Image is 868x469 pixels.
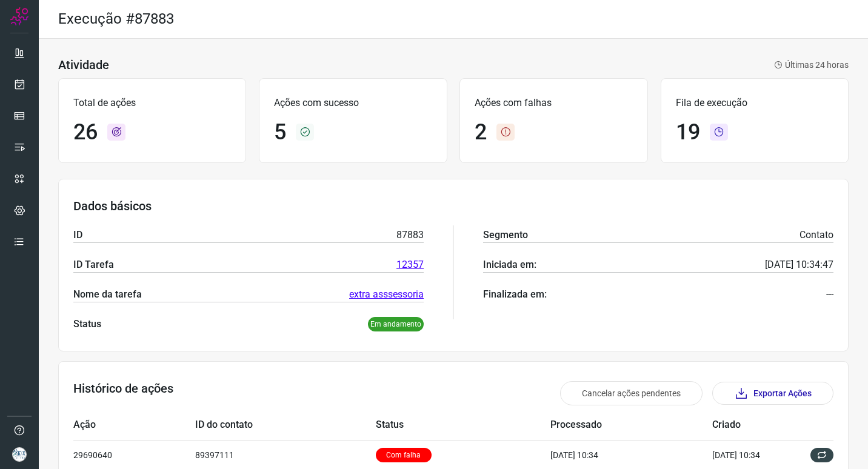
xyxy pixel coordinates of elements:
h1: 26 [73,119,98,145]
p: Com falha [376,448,432,462]
p: Nome da tarefa [73,287,142,302]
h1: 2 [475,119,487,145]
a: 12357 [396,258,424,272]
h1: 5 [274,119,286,145]
p: Ações com falhas [475,96,632,110]
p: Ações com sucesso [274,96,432,110]
h1: 19 [676,119,700,145]
p: --- [826,287,833,302]
p: Total de ações [73,96,231,110]
p: Contato [800,228,833,242]
td: ID do contato [195,410,376,440]
p: Finalizada em: [483,287,547,302]
td: Criado [712,410,797,440]
p: Fila de execução [676,96,833,110]
p: Em andamento [368,317,424,331]
h3: Atividade [58,58,109,72]
p: ID [73,228,82,242]
p: Status [73,317,101,331]
p: Últimas 24 horas [774,59,849,72]
td: Processado [550,410,712,440]
img: 2df383a8bc393265737507963739eb71.PNG [12,447,27,462]
h3: Histórico de ações [73,381,173,405]
p: Iniciada em: [483,258,536,272]
button: Exportar Ações [712,382,833,405]
p: 87883 [396,228,424,242]
p: Segmento [483,228,528,242]
p: ID Tarefa [73,258,114,272]
a: extra asssessoria [349,287,424,302]
button: Cancelar ações pendentes [560,381,703,405]
h2: Execução #87883 [58,10,174,28]
img: Logo [10,7,28,25]
h3: Dados básicos [73,199,833,213]
p: [DATE] 10:34:47 [765,258,833,272]
td: Ação [73,410,195,440]
td: Status [376,410,551,440]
